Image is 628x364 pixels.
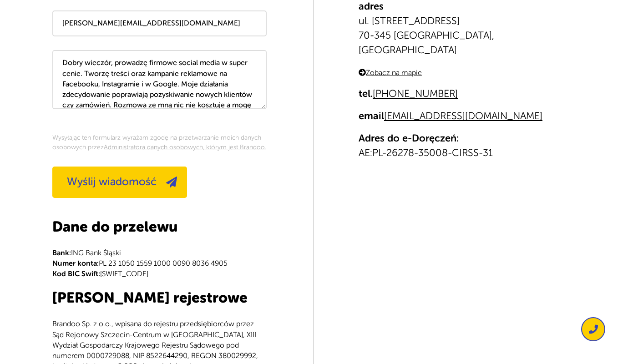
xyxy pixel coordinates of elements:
input: Adres email [52,10,267,36]
button: Wyślij wiadomość [52,167,187,198]
strong: Numer konta: [52,259,99,268]
strong: email [359,110,384,121]
strong: adres [359,0,384,12]
a: Zobacz na mapie [359,69,422,77]
a: Administratora danych osobowych, którym jest Brandoo. [104,144,266,151]
strong: Adres do e-Doręczeń: [359,132,459,144]
p: AE:PL-26278-35008-CIRSS-31 [359,131,576,161]
h3: Dane do przelewu [52,220,267,234]
h3: [PERSON_NAME] rejestrowe [52,291,267,305]
a: [PHONE_NUMBER] [373,88,458,99]
strong: Bank: [52,249,71,257]
a: [EMAIL_ADDRESS][DOMAIN_NAME] [384,111,542,121]
p: Wysyłając ten formularz wyrażam zgodę na przetwarzanie moich danych osobowych przez [52,133,267,152]
strong: tel. [359,88,373,99]
span: Wyślij wiadomość [67,176,157,188]
strong: Kod BIC Swift: [52,270,100,278]
p: ING Bank Śląski PL 23 1050 1559 1000 0090 8036 4905 [SWIFT_CODE] [52,248,267,280]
